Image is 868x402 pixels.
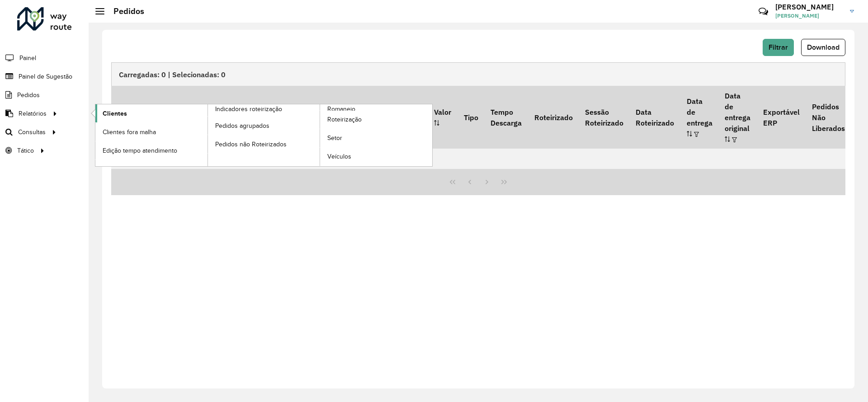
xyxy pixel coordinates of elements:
[256,86,298,148] th: Tamanho
[298,86,327,148] th: Peso
[320,111,432,129] a: Roteirização
[377,86,428,148] th: Quantidade
[579,86,629,148] th: Sessão Roteirizado
[208,117,320,135] a: Pedidos agrupados
[181,86,217,148] th: Cliente
[327,133,342,143] span: Setor
[769,43,788,51] span: Filtrar
[801,39,845,56] button: Download
[215,140,287,149] span: Pedidos não Roteirizados
[208,104,433,166] a: Romaneio
[19,53,36,63] span: Painel
[215,121,269,131] span: Pedidos agrupados
[327,104,355,114] span: Romaneio
[806,86,851,148] th: Pedidos Não Liberados
[807,43,840,51] span: Download
[775,3,843,11] h3: [PERSON_NAME]
[327,86,377,148] th: Hectolitros
[95,123,208,141] a: Clientes fora malha
[208,135,320,153] a: Pedidos não Roteirizados
[103,109,127,118] span: Clientes
[757,86,806,148] th: Exportável ERP
[630,86,680,148] th: Data Roteirizado
[95,104,320,166] a: Indicadores roteirização
[719,86,757,148] th: Data de entrega original
[775,12,843,20] span: [PERSON_NAME]
[428,86,458,148] th: Valor
[680,86,718,148] th: Data de entrega
[103,146,177,155] span: Edição tempo atendimento
[19,109,47,118] span: Relatórios
[484,86,528,148] th: Tempo Descarga
[528,86,579,148] th: Roteirizado
[215,104,282,114] span: Indicadores roteirização
[17,146,34,155] span: Tático
[17,90,40,100] span: Pedidos
[145,86,181,148] th: Código Cliente
[103,127,156,137] span: Clientes fora malha
[763,39,794,56] button: Filtrar
[19,72,72,81] span: Painel de Sugestão
[327,152,351,161] span: Veículos
[95,104,208,122] a: Clientes
[95,141,208,159] a: Edição tempo atendimento
[754,2,773,21] a: Contato Rápido
[320,129,432,147] a: Setor
[104,6,144,16] h2: Pedidos
[458,86,484,148] th: Tipo
[18,127,46,137] span: Consultas
[217,86,256,148] th: Número
[327,115,362,124] span: Roteirização
[111,62,845,86] div: Carregadas: 0 | Selecionadas: 0
[320,148,432,166] a: Veículos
